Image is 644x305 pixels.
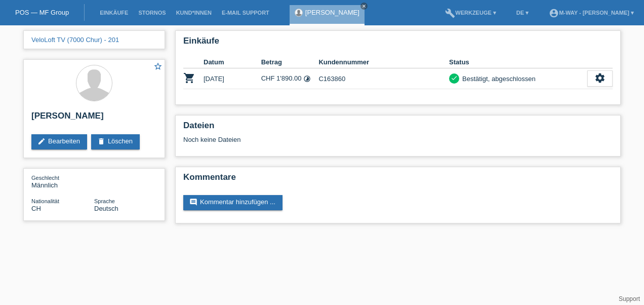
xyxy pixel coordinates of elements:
[189,198,197,206] i: comment
[303,75,311,83] i: Fixe Raten (12 Raten)
[318,68,449,89] td: C163860
[449,56,587,68] th: Status
[183,121,613,136] h2: Dateien
[31,198,59,204] span: Nationalität
[31,174,94,189] div: Männlich
[619,295,640,302] a: Support
[153,62,163,71] i: star_border
[204,56,261,68] th: Datum
[133,10,171,16] a: Stornos
[183,195,283,210] a: commentKommentar hinzufügen ...
[440,10,501,16] a: buildWerkzeuge ▾
[183,36,613,51] h2: Einkäufe
[94,198,115,204] span: Sprache
[183,172,613,187] h2: Kommentare
[511,10,534,16] a: DE ▾
[183,72,195,84] i: POSP00023697
[204,68,261,89] td: [DATE]
[217,10,274,16] a: E-Mail Support
[31,111,157,126] h2: [PERSON_NAME]
[97,137,105,145] i: delete
[153,62,163,72] a: star_border
[31,134,87,149] a: editBearbeiten
[31,175,59,181] span: Geschlecht
[94,205,118,212] span: Deutsch
[171,10,217,16] a: Kund*innen
[459,73,536,84] div: Bestätigt, abgeschlossen
[360,3,368,10] a: close
[451,74,458,82] i: check
[183,136,493,143] div: Noch keine Dateien
[318,56,449,68] th: Kundennummer
[544,10,639,16] a: account_circlem-way - [PERSON_NAME] ▾
[594,72,606,84] i: settings
[305,9,359,16] a: [PERSON_NAME]
[31,36,119,44] a: VeloLoft TV (7000 Chur) - 201
[37,137,46,145] i: edit
[31,205,41,212] span: Schweiz
[95,10,133,16] a: Einkäufe
[445,8,455,18] i: build
[261,56,319,68] th: Betrag
[549,8,559,18] i: account_circle
[91,134,140,149] a: deleteLöschen
[361,4,367,9] i: close
[15,9,69,16] a: POS — MF Group
[261,68,319,89] td: CHF 1'890.00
